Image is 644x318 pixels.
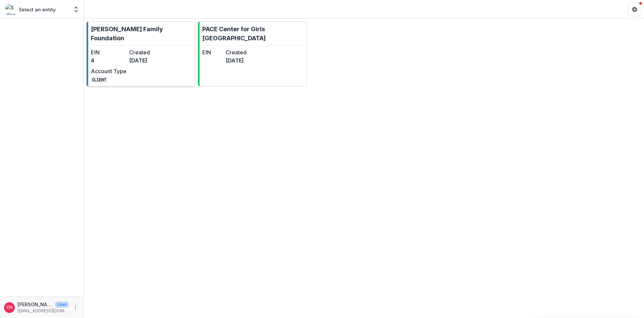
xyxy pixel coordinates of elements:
[6,305,12,310] div: Carol Nieves
[55,302,69,308] p: User
[628,3,641,16] button: Get Help
[226,48,247,56] dt: Created
[19,6,56,13] p: Select an entity
[129,56,165,64] dd: [DATE]
[198,21,307,86] a: PACE Center for Girls [GEOGRAPHIC_DATA]EINCreated[DATE]
[91,56,126,64] dd: 4
[202,25,304,43] p: PACE Center for Girls [GEOGRAPHIC_DATA]
[202,48,223,56] dt: EIN
[5,4,16,15] img: Select an entity
[71,3,81,16] button: Open entity switcher
[91,76,107,83] code: CLIENT
[129,48,165,56] dt: Created
[87,21,195,86] a: [PERSON_NAME] Family FoundationEIN4Created[DATE]Account TypeCLIENT
[71,304,79,312] button: More
[17,308,69,314] p: [EMAIL_ADDRESS][DOMAIN_NAME]
[17,301,52,308] p: [PERSON_NAME]
[91,48,126,56] dt: EIN
[91,67,126,75] dt: Account Type
[91,25,192,43] p: [PERSON_NAME] Family Foundation
[226,56,247,64] dd: [DATE]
